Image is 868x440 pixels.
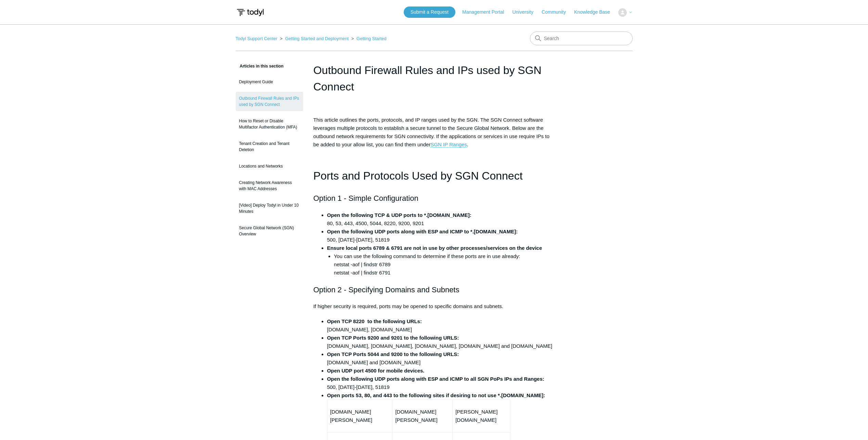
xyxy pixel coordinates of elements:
[512,9,540,16] a: University
[327,335,459,341] strong: Open TCP Ports 9200 and 9201 to the following URLS:
[236,36,279,41] li: Todyl Support Center
[404,7,455,18] a: Submit a Request
[542,9,573,16] a: Community
[327,318,422,324] strong: Open TCP 8220 to the following URLs:
[327,368,425,374] strong: Open UDP port 4500 for mobile devices.
[350,36,387,41] li: Getting Started
[236,160,303,173] a: Locations and Networks
[327,245,542,251] strong: Ensure local ports 6789 & 6791 are not in use by other processes/services on the device
[395,408,450,424] p: [DOMAIN_NAME][PERSON_NAME]
[327,375,555,391] li: 500, [DATE]-[DATE], 51819
[313,167,555,185] h1: Ports and Protocols Used by SGN Connect
[455,408,507,424] p: [PERSON_NAME][DOMAIN_NAME]
[285,36,349,41] a: Getting Started and Deployment
[574,9,617,16] a: Knowledge Base
[327,211,555,228] li: 80, 53, 443, 4500, 5044, 8220, 9200, 9201
[357,36,386,41] a: Getting Started
[327,392,545,398] strong: Open ports 53, 80, and 443 to the following sites if desiring to not use *.[DOMAIN_NAME]:
[236,6,265,19] img: Todyl Support Center Help Center home page
[327,212,471,218] strong: Open the following TCP & UDP ports to *.[DOMAIN_NAME]:
[236,75,303,88] a: Deployment Guide
[462,9,511,16] a: Management Portal
[278,36,350,41] li: Getting Started and Deployment
[236,137,303,156] a: Tenant Creation and Tenant Deletion
[313,62,555,95] h1: Outbound Firewall Rules and IPs used by SGN Connect
[327,400,392,432] td: [DOMAIN_NAME][PERSON_NAME]
[327,351,459,357] strong: Open TCP Ports 5044 and 9200 to the following URLS:
[236,114,303,134] a: How to Reset or Disable Multifactor Authentication (MFA)
[327,229,518,234] strong: Open the following UDP ports along with ESP and ICMP to *.[DOMAIN_NAME]:
[327,350,555,367] li: [DOMAIN_NAME] and [DOMAIN_NAME]
[236,36,277,41] a: Todyl Support Center
[236,92,303,111] a: Outbound Firewall Rules and IPs used by SGN Connect
[236,64,284,69] span: Articles in this section
[327,334,555,350] li: [DOMAIN_NAME], [DOMAIN_NAME], [DOMAIN_NAME], [DOMAIN_NAME] and [DOMAIN_NAME]
[236,199,303,218] a: [Video] Deploy Todyl in Under 10 Minutes
[430,142,467,148] a: SGN IP Ranges
[334,252,555,277] li: You can use the following command to determine if these ports are in use already: netstat -aof | ...
[236,221,303,241] a: Secure Global Network (SGN) Overview
[327,317,555,334] li: [DOMAIN_NAME], [DOMAIN_NAME]
[327,228,555,244] li: 500, [DATE]-[DATE], 51819
[313,192,555,204] h2: Option 1 - Simple Configuration
[530,32,633,45] input: Search
[236,176,303,195] a: Creating Network Awareness with MAC Addresses
[313,284,555,296] h2: Option 2 - Specifying Domains and Subnets
[313,302,555,310] p: If higher security is required, ports may be opened to specific domains and subnets.
[313,117,549,148] span: This article outlines the ports, protocols, and IP ranges used by the SGN. The SGN Connect softwa...
[327,376,544,382] strong: Open the following UDP ports along with ESP and ICMP to all SGN PoPs IPs and Ranges:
